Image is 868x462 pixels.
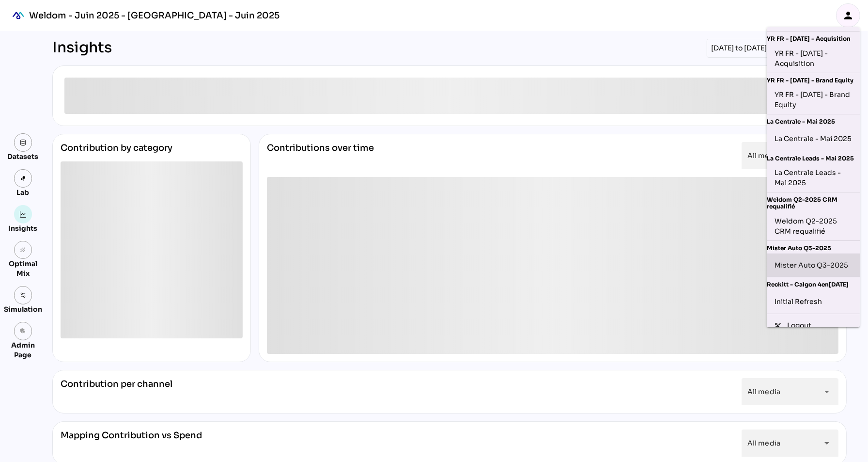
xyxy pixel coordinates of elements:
[52,39,112,58] div: Insights
[775,216,852,237] div: Weldom Q2-2025 CRM requalifié
[8,5,29,26] div: mediaROI
[20,175,27,182] img: lab.svg
[61,142,243,161] div: Contribution by category
[61,378,172,405] div: Contribution per channel
[267,142,374,169] div: Contributions over time
[767,32,860,44] div: YR FR - [DATE] - Acquisition
[787,320,852,331] div: Logout
[29,10,279,21] div: Weldom - Juin 2025 - [GEOGRAPHIC_DATA] - Juin 2025
[20,211,27,218] img: graph.svg
[9,223,38,233] div: Insights
[821,386,833,398] i: arrow_drop_down
[767,151,860,164] div: La Centrale Leads - Mai 2025
[767,73,860,86] div: YR FR - [DATE] - Brand Equity
[767,114,860,127] div: La Centrale - Mai 2025
[61,430,202,457] div: Mapping Contribution vs Spend
[775,168,852,188] div: La Centrale Leads - Mai 2025
[20,292,27,299] img: settings.svg
[747,151,780,160] span: All media
[13,188,34,197] div: Lab
[707,39,771,58] div: [DATE] to [DATE]
[767,192,860,212] div: Weldom Q2-2025 CRM requalifié
[842,10,854,21] i: person
[4,304,42,314] div: Simulation
[20,139,27,146] img: data.svg
[775,322,781,329] i: content_cut
[747,439,780,447] span: All media
[775,294,852,310] div: Initial Refresh
[20,247,27,254] i: grain
[775,90,852,110] div: YR FR - [DATE] - Brand Equity
[8,152,39,161] div: Datasets
[775,257,852,273] div: Mister Auto Q3-2025
[4,259,42,278] div: Optimal Mix
[775,131,852,147] div: La Centrale - Mai 2025
[767,241,860,254] div: Mister Auto Q3-2025
[747,387,780,396] span: All media
[821,437,833,449] i: arrow_drop_down
[4,340,42,360] div: Admin Page
[20,328,27,335] i: admin_panel_settings
[775,48,852,69] div: YR FR - [DATE] - Acquisition
[767,277,860,290] div: Reckitt - Calgon 4en[DATE]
